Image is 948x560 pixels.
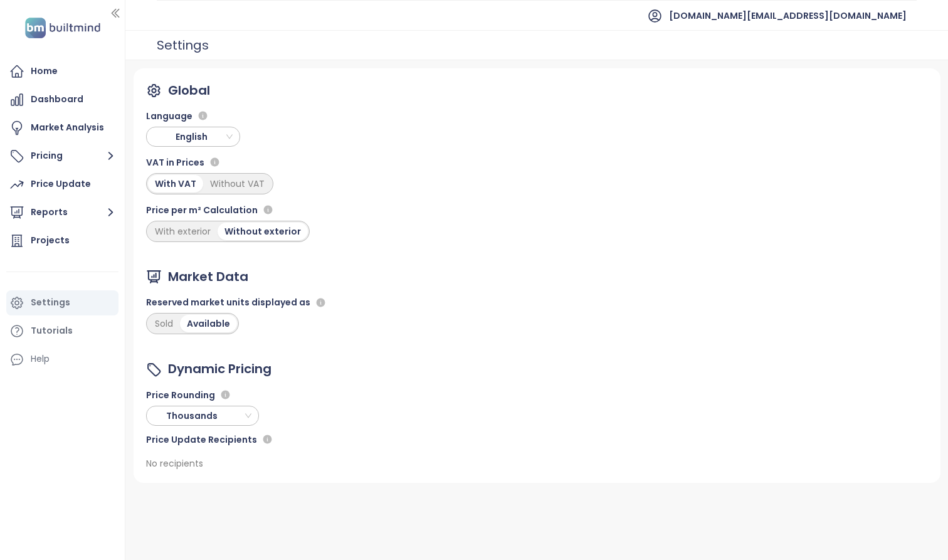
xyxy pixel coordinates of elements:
[168,359,271,379] div: Dynamic Pricing
[146,432,275,447] div: Price Update Recipients
[150,406,238,425] span: Thousands
[21,15,104,41] img: logo
[146,457,203,470] div: No recipients
[168,81,210,100] div: Global
[218,223,308,240] div: Without exterior
[669,1,907,31] span: [DOMAIN_NAME][EMAIL_ADDRESS][DOMAIN_NAME]
[31,295,70,310] div: Settings
[203,175,271,193] div: Without VAT
[168,267,248,287] div: Market Data
[148,175,203,193] div: With VAT
[31,323,73,339] div: Tutorials
[146,108,310,124] div: Language
[31,120,104,135] div: Market Analysis
[6,200,118,225] button: Reports
[6,59,118,84] a: Home
[6,290,118,315] a: Settings
[148,223,218,240] div: With exterior
[31,176,91,192] div: Price Update
[6,347,118,372] div: Help
[31,92,83,107] div: Dashboard
[180,315,237,332] div: Available
[31,233,70,248] div: Projects
[6,172,118,197] a: Price Update
[6,87,118,112] a: Dashboard
[146,155,310,170] div: VAT in Prices
[146,388,275,403] div: Price Rounding
[6,319,118,344] a: Tutorials
[146,295,329,310] div: Reserved market units displayed as
[150,127,238,146] span: English
[6,228,118,253] a: Projects
[146,203,310,218] div: Price per m² Calculation
[148,315,180,332] div: Sold
[31,63,58,79] div: Home
[6,144,118,169] button: Pricing
[6,115,118,140] a: Market Analysis
[157,33,209,58] div: Settings
[31,351,50,367] div: Help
